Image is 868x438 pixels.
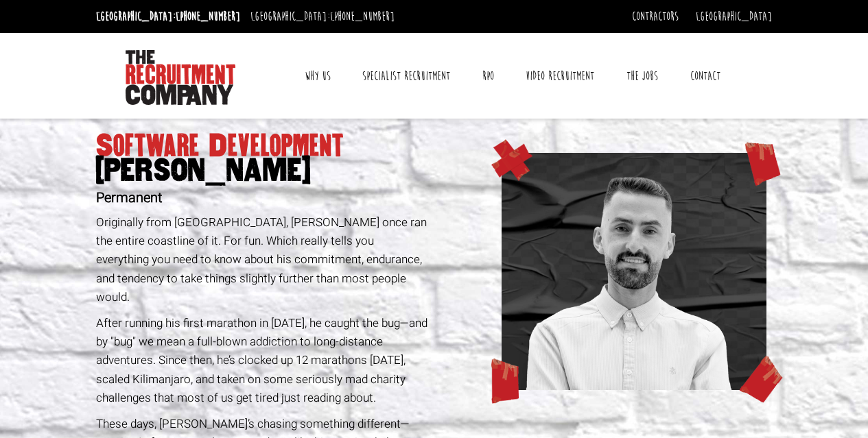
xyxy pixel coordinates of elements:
[294,59,341,93] a: Why Us
[616,59,668,93] a: The Jobs
[93,5,244,27] li: [GEOGRAPHIC_DATA]:
[247,5,398,27] li: [GEOGRAPHIC_DATA]:
[96,158,429,183] span: [PERSON_NAME]
[680,59,731,93] a: Contact
[96,314,429,407] p: After running his first marathon in [DATE], he caught the bug—and by "bug" we mean a full-blown a...
[126,50,235,105] img: The Recruitment Company
[330,9,395,24] a: [PHONE_NUMBER]
[502,153,766,390] img: liam-website.png
[472,59,504,93] a: RPO
[515,59,605,93] a: Video Recruitment
[176,9,240,24] a: [PHONE_NUMBER]
[352,59,460,93] a: Specialist Recruitment
[96,191,429,206] h2: Permanent
[696,9,772,24] a: [GEOGRAPHIC_DATA]
[632,9,679,24] a: Contractors
[96,213,429,306] p: Originally from [GEOGRAPHIC_DATA], [PERSON_NAME] once ran the entire coastline of it. For fun. Wh...
[96,134,429,183] h1: Software Development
